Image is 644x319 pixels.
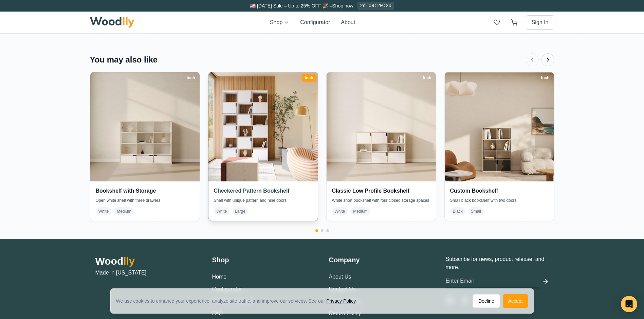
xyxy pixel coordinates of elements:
[450,198,549,203] p: Small black bookshelf with two doors
[329,286,356,292] a: Contact Us
[212,274,227,280] a: Home
[90,72,200,181] img: Bookshelf with Storage
[212,255,315,265] h3: Shop
[541,53,554,66] button: Next products
[96,187,194,195] h4: Bookshelf with Storage
[205,69,320,184] img: Checkered Pattern Bookshelf
[341,18,355,26] button: About
[184,74,198,82] div: Inch
[321,229,324,232] button: Go to page 2
[611,110,622,117] span: 59 "
[327,72,436,181] img: Classic Low Profile Bookshelf
[550,38,565,44] span: Classic
[533,110,547,117] span: Width
[619,201,630,213] button: Blue
[547,201,559,213] button: Black
[615,235,629,242] input: Color Off
[214,198,312,203] p: Shelf with unique pattern and nine doors
[90,54,158,65] h3: You may also like
[114,207,134,215] span: Medium
[14,232,27,246] img: Gallery
[605,201,616,213] button: Red
[533,89,538,95] span: -5"
[250,3,332,8] span: 🇺🇸 [DATE] Sale – Up to 25% OFF 🎉 –
[110,10,150,17] button: Pick Your Discount
[214,207,230,215] span: White
[473,269,500,282] button: Decline
[533,10,590,19] h1: Click to rename
[332,187,430,195] h4: Classic Low Profile Bookshelf
[533,172,582,184] button: 11"
[534,198,545,202] span: NEW
[503,294,528,308] button: Accept
[315,229,318,232] button: Go to page 1
[332,198,430,203] p: White short bookshelf with four closed storage spaces
[446,274,539,288] input: Enter Email
[473,294,500,308] button: Decline
[84,8,107,19] button: 25% off
[300,18,330,26] button: Configurator
[445,72,554,181] img: Custom Bookshelf
[96,198,194,203] p: Open white shelf with three drawers
[446,255,549,271] p: Subscribe for news, product release, and more.
[212,285,242,293] button: Configurator
[621,296,637,312] div: Open Intercom Messenger
[19,8,30,19] button: Toggle price visibility
[584,56,633,69] button: Style 2
[302,74,316,82] div: Inch
[326,273,355,278] a: Privacy Policy
[420,74,435,82] div: Inch
[116,298,363,304] div: We use cookies to enhance your experience, analyze site traffic, and improve our services. See our .
[583,235,612,242] span: Color Off
[116,272,363,279] div: We use cookies to enhance your experience, analyze site traffic, and improve our services. See our .
[590,201,602,213] button: Green
[526,53,539,66] button: Previous products
[329,274,351,280] a: About Us
[232,207,248,215] span: Large
[625,89,633,95] span: +5"
[450,207,465,215] span: Black
[214,187,312,195] h4: Checkered Pattern Bookshelf
[533,162,547,169] span: Depth
[533,56,582,69] button: Style 1
[14,232,27,246] button: View Gallery
[503,269,528,282] button: Accept
[601,38,616,44] span: Modern
[576,201,588,213] button: Yellow
[326,229,329,232] button: Go to page 3
[468,207,484,215] span: Small
[526,15,554,30] button: Sign In
[14,249,27,263] button: Open All Doors and Drawers
[326,298,355,304] a: Privacy Policy
[533,79,570,86] span: Vertical Position
[332,207,348,215] span: White
[332,3,353,8] a: Shop now
[90,17,135,28] img: Woodlly
[450,187,549,195] h4: Custom Bookshelf
[574,89,589,95] span: Center
[96,207,112,215] span: White
[622,79,633,86] span: +3"
[350,207,370,215] span: Medium
[533,136,548,143] span: Height
[123,255,134,267] span: lly
[562,201,573,213] button: White
[95,269,199,277] p: Made in [US_STATE]
[538,74,553,82] div: Inch
[611,136,622,143] span: 65 "
[270,18,289,26] button: Shop
[329,255,432,265] h3: Company
[565,235,579,242] input: Off
[533,250,633,265] button: Add to Cart
[533,201,545,213] button: NEW
[584,172,633,184] button: 15"
[357,2,394,10] div: 2d 09:20:20
[533,235,562,242] span: Off
[533,224,633,231] h4: Back Panel
[95,255,199,267] h2: Wood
